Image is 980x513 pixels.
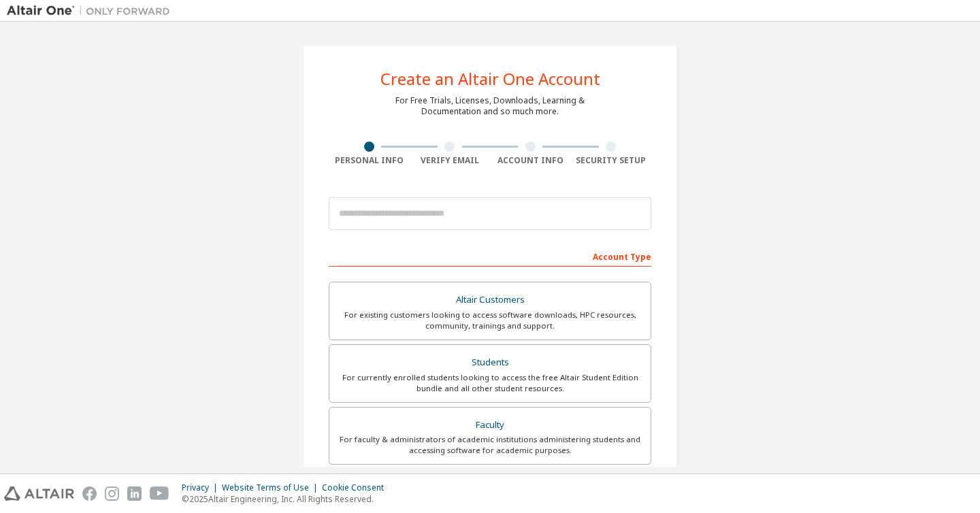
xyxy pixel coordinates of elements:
p: © 2025 Altair Engineering, Inc. All Rights Reserved. [182,493,392,505]
div: Students [338,353,642,372]
img: youtube.svg [150,486,169,501]
div: For Free Trials, Licenses, Downloads, Learning & Documentation and so much more. [395,95,585,117]
div: Privacy [182,482,222,493]
div: Verify Email [410,155,491,166]
div: Create an Altair One Account [380,71,600,87]
img: Altair One [7,4,177,18]
div: Faculty [338,416,642,435]
div: For faculty & administrators of academic institutions administering students and accessing softwa... [338,434,642,456]
div: For currently enrolled students looking to access the free Altair Student Edition bundle and all ... [338,372,642,394]
div: Cookie Consent [322,482,392,493]
div: Website Terms of Use [222,482,322,493]
div: Account Type [329,245,651,267]
div: Security Setup [571,155,652,166]
img: altair_logo.svg [4,486,74,501]
div: Altair Customers [338,291,642,310]
img: instagram.svg [105,486,119,501]
img: linkedin.svg [127,486,142,501]
img: facebook.svg [82,486,97,501]
div: Account Info [490,155,571,166]
div: For existing customers looking to access software downloads, HPC resources, community, trainings ... [338,310,642,331]
div: Personal Info [329,155,410,166]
